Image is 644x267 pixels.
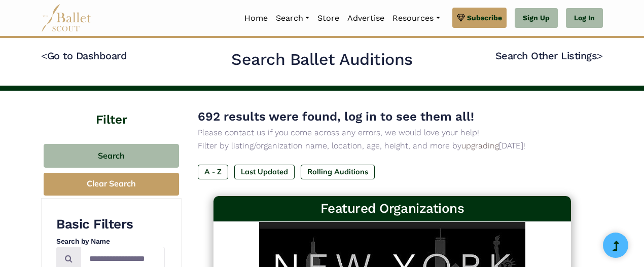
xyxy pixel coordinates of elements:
[495,50,603,62] a: Search Other Listings>
[515,8,558,28] a: Sign Up
[198,126,587,139] p: Please contact us if you come across any errors, we would love your help!
[44,173,179,196] button: Clear Search
[240,8,272,29] a: Home
[56,237,165,247] h4: Search by Name
[313,8,343,29] a: Store
[44,144,179,168] button: Search
[597,49,603,62] code: >
[388,8,444,29] a: Resources
[41,49,47,62] code: <
[452,8,507,28] a: Subscribe
[343,8,388,29] a: Advertise
[198,139,587,152] p: Filter by listing/organization name, location, age, height, and more by [DATE]!
[41,50,127,62] a: <Go to Dashboard
[198,165,228,179] label: A - Z
[234,165,295,179] label: Last Updated
[231,49,413,70] h2: Search Ballet Auditions
[222,200,563,217] h3: Featured Organizations
[301,165,375,179] label: Rolling Auditions
[198,109,474,124] span: 692 results were found, log in to see them all!
[457,12,465,23] img: gem.svg
[461,141,499,150] a: upgrading
[467,12,502,23] span: Subscribe
[566,8,603,28] a: Log In
[56,216,165,233] h3: Basic Filters
[272,8,313,29] a: Search
[41,91,182,129] h4: Filter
